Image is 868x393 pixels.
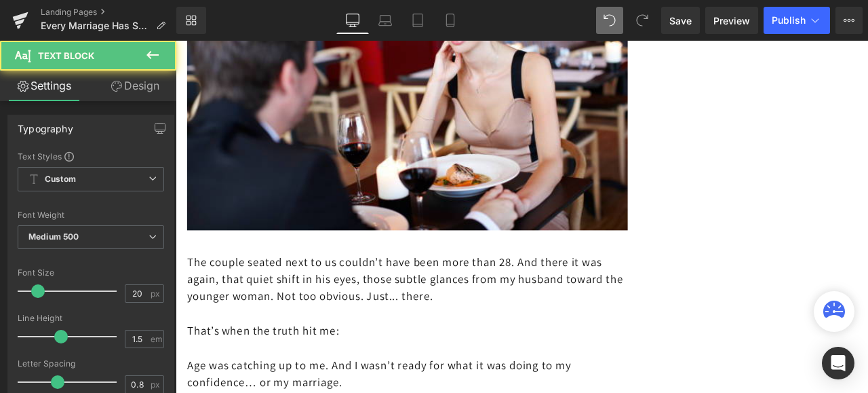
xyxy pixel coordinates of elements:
a: Desktop [336,7,369,34]
a: Mobile [434,7,467,34]
span: px [151,380,162,389]
span: Every Marriage Has Secrets [41,20,151,31]
button: Redo [629,7,656,34]
div: Line Height [18,314,164,323]
span: Preview [713,14,750,28]
div: Typography [18,115,73,134]
div: Font Size [18,268,164,278]
b: Custom [45,174,76,185]
button: More [835,7,863,34]
span: Publish [772,15,806,26]
div: Open Intercom Messenger [822,347,854,379]
a: Laptop [369,7,401,34]
a: Tablet [401,7,434,34]
div: Text Styles [18,151,164,162]
span: em [151,335,162,343]
div: Letter Spacing [18,359,164,369]
a: New Library [176,7,206,34]
a: Design [91,71,179,101]
p: That’s when the truth hit me: [14,333,536,354]
div: Font Weight [18,210,164,220]
a: Landing Pages [41,7,176,18]
span: px [151,289,162,298]
b: Medium 500 [28,231,79,242]
span: Text Block [38,50,94,61]
p: The couple seated next to us couldn’t have been more than 28. And there it was again, that quiet ... [14,252,536,313]
button: Publish [764,7,830,34]
a: Preview [705,7,758,34]
span: Save [669,14,692,28]
button: Undo [596,7,623,34]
